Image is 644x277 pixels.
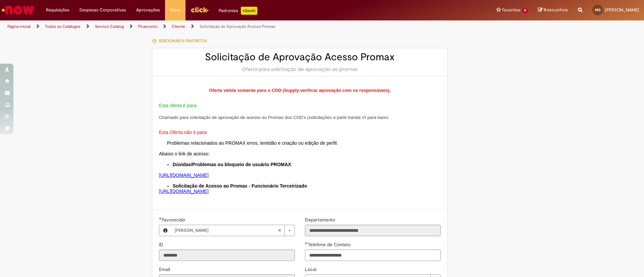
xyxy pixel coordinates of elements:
[159,172,209,178] a: [URL][DOMAIN_NAME]
[5,20,424,33] ul: Trilhas de página
[159,151,210,156] span: Abaixo o link de acesso:
[305,266,318,272] span: Local
[209,88,390,93] span: Oferta válida somente para o CDD (Supply verificar aprovação com os responsáveis).
[305,242,308,245] span: Obrigatório Preenchido
[538,7,568,13] a: Rascunhos
[159,241,165,248] label: Somente leitura - ID
[173,162,291,167] span: Dúvidas/Problemas ou bloqueio de usuário PROMAX
[291,162,292,167] span: :
[159,189,209,194] a: [URL][DOMAIN_NAME]
[305,250,441,261] input: Telefone de Contato
[46,7,69,13] span: Requisições
[95,24,124,29] a: Service Catalog
[138,24,157,29] a: Financeiro
[170,7,180,13] span: More
[152,34,211,48] button: Adicionar a Favoritos
[595,8,600,12] span: MG
[502,7,521,13] span: Favoritos
[191,5,209,15] img: click_logo_yellow_360x200.png
[159,250,295,261] input: ID
[159,130,208,135] span: Esta Oferta não é para:
[159,115,389,120] span: Chamado para solicitação de aprovação de acesso ao Promax dos CDD's (solicitações a partir banda ...
[305,225,441,236] input: Departamento
[522,8,528,13] span: 11
[173,183,307,189] span: Solicitação de Acesso ao Promax - Funcionário Terceirizado
[1,3,35,17] img: ServiceNow
[172,24,185,29] a: Cliente
[305,217,336,223] span: Somente leitura - Departamento
[605,7,639,13] span: [PERSON_NAME]
[200,24,275,29] a: Solicitação de Aprovação Acesso Promax
[136,7,160,13] span: Aprovações
[159,52,441,63] h2: Solicitação de Aprovação Acesso Promax
[79,7,126,13] span: Despesas Corporativas
[305,216,336,223] label: Somente leitura - Departamento
[171,225,294,236] a: [PERSON_NAME]Limpar campo Favorecido
[162,217,186,223] span: Necessários - Favorecido
[45,24,80,29] a: Todos os Catálogos
[159,38,207,44] span: Adicionar a Favoritos
[544,7,568,13] span: Rascunhos
[308,241,352,248] span: Telefone de Contato
[159,217,162,220] span: Obrigatório Preenchido
[175,225,278,236] span: [PERSON_NAME]
[219,7,257,15] div: Padroniza
[241,7,257,15] p: +GenAi
[159,103,198,108] span: Esta oferta é para:
[159,266,171,273] label: Somente leitura - Email
[159,266,171,272] span: Somente leitura - Email
[274,225,284,236] abbr: Limpar campo Favorecido
[159,241,165,248] span: Somente leitura - ID
[167,140,338,146] span: Problemas relacionados ao PROMAX erros, lentidão e criação ou edição de perfil.
[159,66,441,73] div: Oferta para solicitação de aprovação ao promax
[7,24,31,29] a: Página inicial
[159,225,171,236] button: Favorecido, Visualizar este registro Matheus De Barros Giampaoli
